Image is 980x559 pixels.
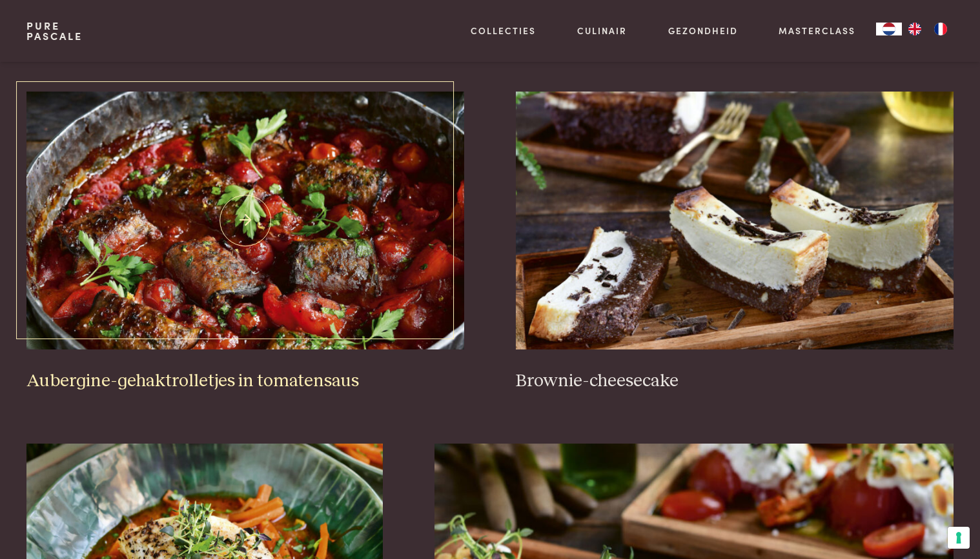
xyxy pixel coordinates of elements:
img: Brownie-cheesecake [516,92,954,349]
a: Brownie-cheesecake Brownie-cheesecake [516,92,954,392]
a: Masterclass [779,24,855,37]
div: Language [876,23,902,35]
a: FR [928,23,954,35]
a: PurePascale [26,21,83,41]
aside: Language selected: Nederlands [876,23,954,35]
a: EN [902,23,928,35]
a: Culinair [577,24,627,37]
a: Collecties [471,24,536,37]
a: Gezondheid [668,24,738,37]
h3: Brownie-cheesecake [516,370,954,393]
a: NL [876,23,902,35]
ul: Language list [902,23,954,35]
a: Aubergine-gehaktrolletjes in tomatensaus Aubergine-gehaktrolletjes in tomatensaus [26,92,464,392]
h3: Aubergine-gehaktrolletjes in tomatensaus [26,370,464,393]
img: Aubergine-gehaktrolletjes in tomatensaus [26,92,464,349]
button: Uw voorkeuren voor toestemming voor trackingtechnologieën [948,527,970,549]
